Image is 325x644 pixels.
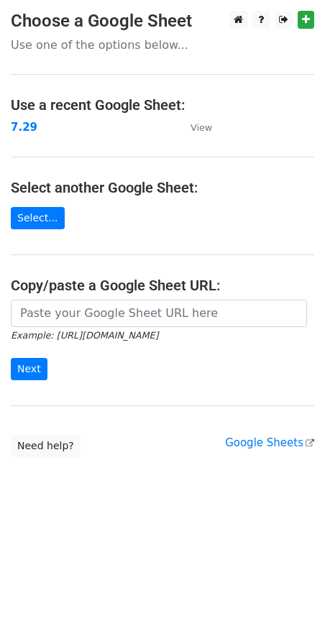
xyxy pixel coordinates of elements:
[11,330,158,341] small: Example: [URL][DOMAIN_NAME]
[11,277,314,294] h4: Copy/paste a Google Sheet URL:
[11,179,314,196] h4: Select another Google Sheet:
[191,122,212,133] small: View
[11,300,307,327] input: Paste your Google Sheet URL here
[11,96,314,114] h4: Use a recent Google Sheet:
[11,358,47,380] input: Next
[11,207,65,229] a: Select...
[176,121,212,134] a: View
[225,436,314,449] a: Google Sheets
[11,11,314,32] h3: Choose a Google Sheet
[11,37,314,52] p: Use one of the options below...
[11,435,81,457] a: Need help?
[11,121,37,134] a: 7.29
